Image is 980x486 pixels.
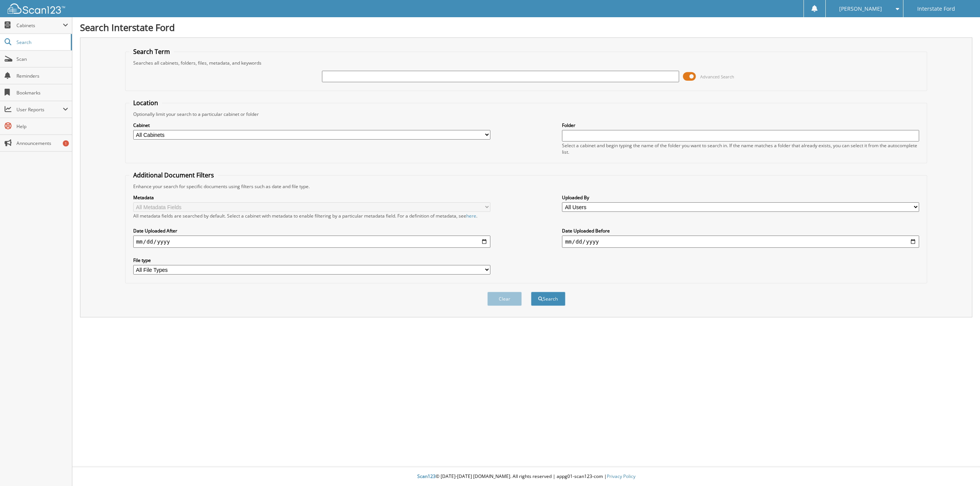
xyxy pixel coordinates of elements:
button: Search [531,292,565,306]
span: Reminders [16,73,68,79]
div: © [DATE]-[DATE] [DOMAIN_NAME]. All rights reserved | appg01-scan123-com | [72,467,980,486]
a: Privacy Policy [607,473,635,479]
div: Searches all cabinets, folders, files, metadata, and keywords [129,60,923,66]
a: here [466,213,476,219]
label: Date Uploaded Before [562,228,919,234]
div: Optionally limit your search to a particular cabinet or folder [129,111,923,117]
span: Bookmarks [16,89,68,96]
span: Scan [16,56,68,62]
button: Clear [487,292,522,306]
div: 1 [63,140,69,146]
span: Advanced Search [700,74,734,80]
label: File type [133,257,490,263]
span: [PERSON_NAME] [839,7,882,11]
label: Metadata [133,194,490,201]
label: Uploaded By [562,194,919,201]
span: User Reports [16,106,63,113]
legend: Search Term [129,47,174,56]
span: Scan123 [417,473,436,479]
label: Folder [562,122,919,128]
input: start [133,236,490,248]
label: Date Uploaded After [133,228,490,234]
span: Help [16,123,68,130]
span: Announcements [16,140,68,146]
span: Interstate Ford [917,7,955,11]
input: end [562,236,919,248]
legend: Location [129,99,162,107]
h1: Search Interstate Ford [80,21,972,34]
legend: Additional Document Filters [129,171,218,179]
div: Enhance your search for specific documents using filters such as date and file type. [129,183,923,190]
label: Cabinet [133,122,490,128]
span: Cabinets [16,22,63,29]
div: All metadata fields are searched by default. Select a cabinet with metadata to enable filtering b... [133,213,490,219]
div: Select a cabinet and begin typing the name of the folder you want to search in. If the name match... [562,142,919,155]
img: scan123-logo-white.svg [8,3,65,14]
span: Search [16,39,67,46]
